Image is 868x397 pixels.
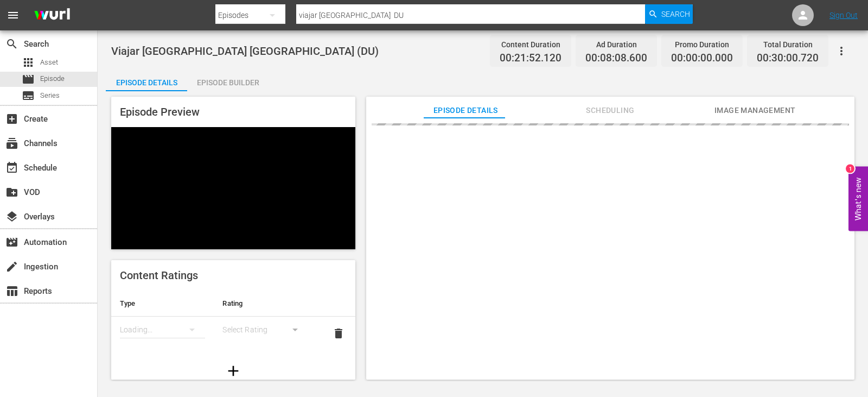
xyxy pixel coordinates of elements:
[5,161,18,174] span: Schedule
[40,57,58,68] span: Asset
[22,73,35,86] span: Episode
[848,166,868,231] button: Open Feedback Widget
[757,37,819,52] div: Total Duration
[214,291,316,317] th: Rating
[5,137,18,150] span: Channels
[5,285,18,298] span: Reports
[5,112,18,125] span: Create
[325,320,352,346] button: delete
[7,9,20,22] span: menu
[40,73,65,84] span: Episode
[187,70,269,91] button: Episode Builder
[671,52,733,65] span: 00:00:00.000
[22,56,35,69] span: Asset
[5,210,18,223] span: Overlays
[500,52,561,65] span: 00:21:52.120
[187,70,269,96] div: Episode Builder
[26,3,78,28] img: ans4CAIJ8jUAAAAAAAAAAAAAAAAAAAAAAAAgQb4GAAAAAAAAAAAAAAAAAAAAAAAAJMjXAAAAAAAAAAAAAAAAAAAAAAAAgAT5G...
[106,70,187,96] div: Episode Details
[645,4,693,24] button: Search
[5,236,18,249] span: Automation
[40,90,60,101] span: Series
[111,291,355,350] table: simple table
[757,52,819,65] span: 00:30:00.720
[585,37,647,52] div: Ad Duration
[120,269,198,282] span: Content Ratings
[570,104,651,117] span: Scheduling
[585,52,647,65] span: 00:08:08.600
[5,186,18,199] span: VOD
[671,37,733,52] div: Promo Duration
[5,260,18,273] span: Ingestion
[22,89,35,102] span: Series
[661,4,690,24] span: Search
[425,104,506,117] span: Episode Details
[5,37,18,51] span: Search
[332,327,345,340] span: delete
[846,164,854,173] div: 1
[111,291,214,317] th: Type
[106,70,187,91] button: Episode Details
[714,104,796,117] span: Image Management
[111,45,379,58] span: Viajar [GEOGRAPHIC_DATA] [GEOGRAPHIC_DATA] (DU)
[120,105,200,118] span: Episode Preview
[500,37,561,52] div: Content Duration
[829,11,858,20] a: Sign Out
